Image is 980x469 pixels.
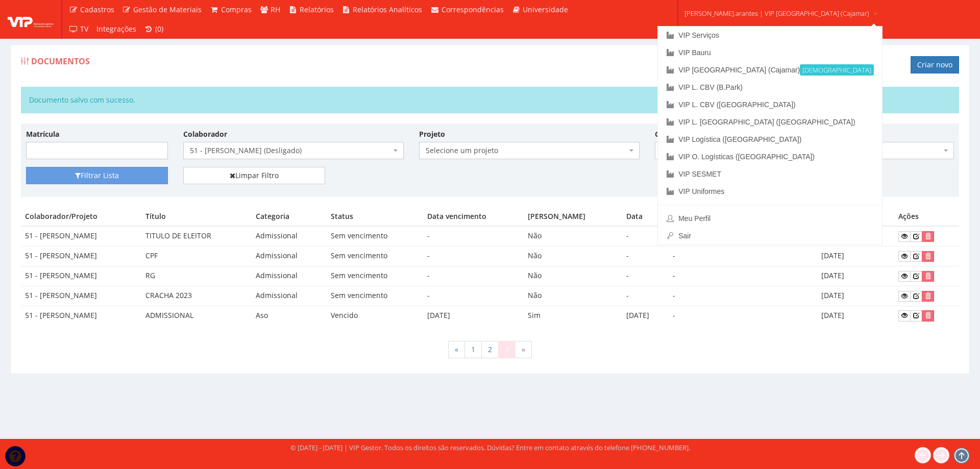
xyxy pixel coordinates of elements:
[622,246,669,266] td: -
[481,341,499,358] a: 2
[141,246,252,266] td: CPF
[423,226,524,246] td: -
[271,5,280,14] span: RH
[622,286,669,306] td: -
[141,226,252,246] td: TITULO DE ELEITOR
[894,207,959,226] th: Ações
[524,246,622,266] td: Não
[252,207,326,226] th: Categoria
[353,5,422,14] span: Relatórios Analíticos
[96,24,136,34] span: Integrações
[622,226,669,246] td: -
[65,19,92,39] a: TV
[669,306,817,325] td: -
[658,44,882,61] a: VIP Bauru
[327,306,424,325] td: Vencido
[21,226,141,246] td: 51 - [PERSON_NAME]
[327,226,424,246] td: Sem vencimento
[622,266,669,286] td: -
[21,266,141,286] td: 51 - [PERSON_NAME]
[26,129,59,139] label: Matrícula
[252,226,326,246] td: Admissional
[183,142,404,159] span: 51 - VINICIUS HENRIQUE ALVES VILAREAL (Desligado)
[252,246,326,266] td: Admissional
[515,341,532,358] span: »
[669,286,817,306] td: -
[817,286,894,306] td: [DATE]
[622,207,669,226] th: Data
[423,207,524,226] th: Data vencimento
[290,443,690,453] div: © [DATE] - [DATE] | VIP Gestor. Todos os direitos são reservados. Dúvidas? Entre em contato atrav...
[817,246,894,266] td: [DATE]
[655,142,797,159] span: Selecione a categoria
[252,306,326,325] td: Aso
[658,61,882,79] a: VIP [GEOGRAPHIC_DATA] (Cajamar)[DEMOGRAPHIC_DATA]
[669,266,817,286] td: -
[655,129,689,139] label: Categoria
[658,210,882,227] a: Meu Perfil
[92,19,140,39] a: Integrações
[80,5,114,14] span: Cadastros
[21,306,141,325] td: 51 - [PERSON_NAME]
[327,286,424,306] td: Sem vencimento
[658,96,882,113] a: VIP L. CBV ([GEOGRAPHIC_DATA])
[327,266,424,286] td: Sem vencimento
[327,207,424,226] th: Status
[658,148,882,165] a: VIP O. Logísticas ([GEOGRAPHIC_DATA])
[448,341,465,358] a: « Anterior
[155,24,163,34] span: (0)
[423,246,524,266] td: -
[498,341,516,358] span: 3
[911,56,959,73] a: Criar novo
[524,266,622,286] td: Não
[817,266,894,286] td: [DATE]
[524,207,622,226] th: [PERSON_NAME]
[658,79,882,96] a: VIP L. CBV (B.Park)
[524,306,622,325] td: Sim
[31,56,90,67] span: Documentos
[523,5,568,14] span: Universidade
[442,5,504,14] span: Correspondências
[26,167,168,184] button: Filtrar Lista
[800,64,874,76] small: [DEMOGRAPHIC_DATA]
[658,183,882,200] a: VIP Uniformes
[658,113,882,131] a: VIP L. [GEOGRAPHIC_DATA] ([GEOGRAPHIC_DATA])
[423,286,524,306] td: -
[190,145,391,156] span: 51 - VINICIUS HENRIQUE ALVES VILAREAL (Desligado)
[524,226,622,246] td: Não
[183,129,227,139] label: Colaborador
[21,207,141,226] th: Colaborador/Projeto
[464,341,482,358] a: 1
[423,306,524,325] td: [DATE]
[21,87,959,113] div: Documento salvo com sucesso.
[252,286,326,306] td: Admissional
[622,306,669,325] td: [DATE]
[221,5,252,14] span: Compras
[419,142,640,159] span: Selecione um projeto
[658,165,882,183] a: VIP SESMET
[817,306,894,325] td: [DATE]
[524,286,622,306] td: Não
[21,246,141,266] td: 51 - [PERSON_NAME]
[426,145,627,156] span: Selecione um projeto
[8,12,54,27] img: logo
[658,227,882,244] a: Sair
[658,27,882,44] a: VIP Serviços
[300,5,334,14] span: Relatórios
[252,266,326,286] td: Admissional
[21,286,141,306] td: 51 - [PERSON_NAME]
[684,8,869,18] span: [PERSON_NAME].arantes | VIP [GEOGRAPHIC_DATA] (Cajamar)
[141,306,252,325] td: ADMISSIONAL
[658,131,882,148] a: VIP Logística ([GEOGRAPHIC_DATA])
[812,142,954,159] span: Selecione o status
[141,207,252,226] th: Título
[140,19,168,39] a: (0)
[133,5,202,14] span: Gestão de Materiais
[183,167,325,184] a: Limpar Filtro
[669,246,817,266] td: -
[327,246,424,266] td: Sem vencimento
[80,24,88,34] span: TV
[419,129,445,139] label: Projeto
[141,266,252,286] td: RG
[423,266,524,286] td: -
